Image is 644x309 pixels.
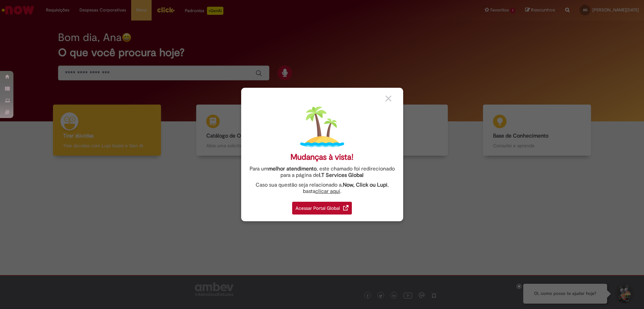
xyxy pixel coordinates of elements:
a: I.T Services Global [319,168,364,179]
div: Acessar Portal Global [292,202,352,215]
div: Caso sua questão seja relacionado a , basta . [246,182,398,195]
img: island.png [300,105,344,149]
div: Para um , este chamado foi redirecionado para a página de [246,166,398,179]
img: close_button_grey.png [385,95,391,102]
a: Acessar Portal Global [292,198,352,215]
div: Mudanças à vista! [290,152,354,162]
a: clicar aqui [315,184,340,195]
strong: .Now, Click ou Lupi [341,182,387,188]
strong: melhor atendimento [268,165,317,172]
img: redirect_link.png [343,205,348,210]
